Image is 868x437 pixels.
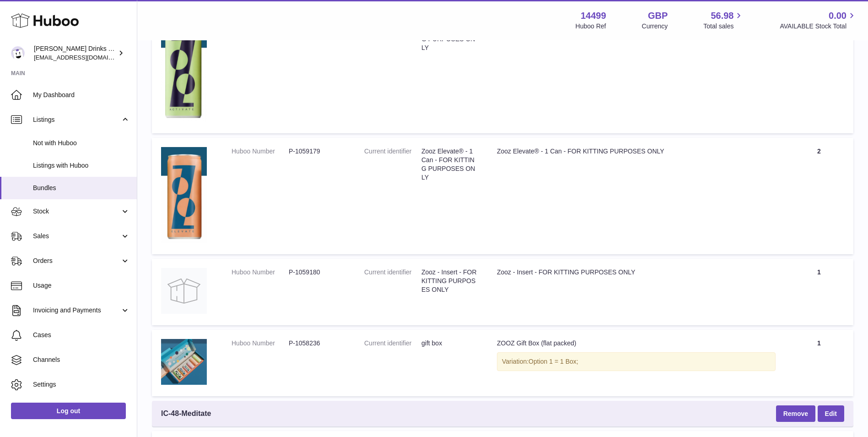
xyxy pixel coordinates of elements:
[33,184,130,192] span: Bundles
[364,339,421,348] dt: Current identifier
[642,22,668,31] div: Currency
[497,268,776,277] div: Zooz - Insert - FOR KITTING PURPOSES ONLY
[11,403,126,419] a: Log out
[711,10,733,22] span: 56.98
[33,380,130,389] span: Settings
[33,257,120,265] span: Orders
[364,268,421,294] dt: Current identifier
[33,115,120,124] span: Listings
[232,339,289,348] dt: Huboo Number
[421,268,479,294] dd: Zooz - Insert - FOR KITTING PURPOSES ONLY
[703,10,744,31] a: 56.98 Total sales
[11,46,25,60] img: internalAdmin-14499@internal.huboo.com
[232,147,289,156] dt: Huboo Number
[785,330,853,396] td: 1
[648,10,668,22] strong: GBP
[421,147,479,182] dd: Zooz Elevate® - 1 Can - FOR KITTING PURPOSES ONLY
[33,331,130,339] span: Cases
[289,268,346,277] dd: P-1059180
[33,306,120,315] span: Invoicing and Payments
[33,207,120,216] span: Stock
[33,139,130,147] span: Not with Huboo
[497,147,776,156] div: Zooz Elevate® - 1 Can - FOR KITTING PURPOSES ONLY
[818,405,844,422] a: Edit
[364,147,421,182] dt: Current identifier
[576,22,606,31] div: Huboo Ref
[829,10,846,22] span: 0.00
[33,281,130,290] span: Usage
[161,268,207,314] img: Zooz - Insert - FOR KITTING PURPOSES ONLY
[232,268,289,277] dt: Huboo Number
[785,8,853,133] td: 2
[161,339,207,385] img: ZOOZ Gift Box (flat packed)
[785,259,853,325] td: 1
[161,147,207,243] img: Zooz Elevate® - 1 Can - FOR KITTING PURPOSES ONLY
[33,91,130,99] span: My Dashboard
[780,22,857,31] span: AVAILABLE Stock Total
[161,17,207,122] img: Zooz Activate® - 1 Can - FOR KITTING PURPOSES ONLY
[33,355,130,364] span: Channels
[785,138,853,254] td: 2
[780,10,857,31] a: 0.00 AVAILABLE Stock Total
[581,10,606,22] strong: 14499
[497,352,776,371] div: Variation:
[528,358,578,365] span: Option 1 = 1 Box;
[289,339,346,348] dd: P-1058236
[33,161,130,170] span: Listings with Huboo
[33,232,120,240] span: Sales
[289,147,346,156] dd: P-1059179
[497,339,776,348] div: ZOOZ Gift Box (flat packed)
[703,22,744,31] span: Total sales
[34,54,135,61] span: [EMAIL_ADDRESS][DOMAIN_NAME]
[34,44,116,62] div: [PERSON_NAME] Drinks LTD (t/a Zooz)
[421,339,479,348] dd: gift box
[776,405,815,422] button: Remove
[161,409,211,419] span: IC-48-Meditate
